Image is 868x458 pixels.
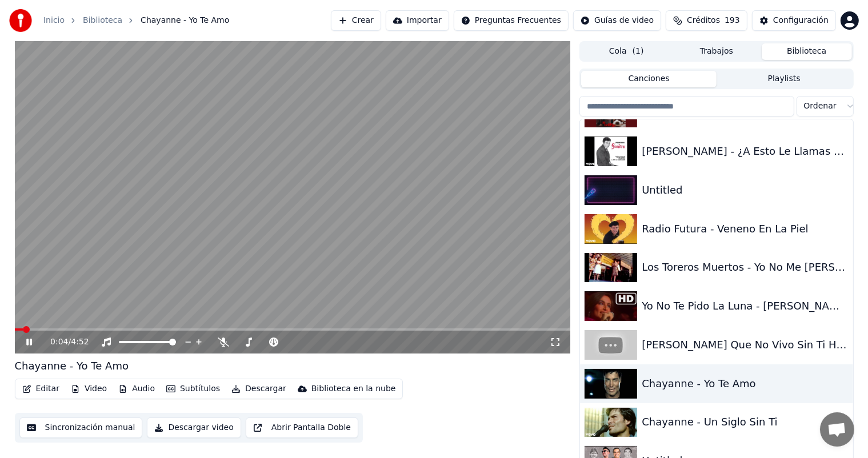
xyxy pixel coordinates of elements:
[227,381,291,397] button: Descargar
[666,10,747,31] button: Créditos193
[687,15,720,26] span: Créditos
[18,381,64,397] button: Editar
[141,15,229,26] span: Chayanne - Yo Te Amo
[581,43,671,60] button: Cola
[752,10,836,31] button: Configuración
[83,15,122,26] a: Biblioteca
[311,383,396,395] div: Biblioteca en la nube
[43,15,229,26] nav: breadcrumb
[114,381,159,397] button: Audio
[642,337,848,353] div: [PERSON_NAME] Que No Vivo Sin Ti HQ Audio
[725,15,740,26] span: 193
[804,101,837,112] span: Ordenar
[331,10,381,31] button: Crear
[642,414,837,430] div: Chayanne - Un Siglo Sin Ti
[15,358,129,374] div: Chayanne - Yo Te Amo
[642,221,848,237] div: Radio Futura - Veneno En La Piel
[162,381,225,397] button: Subtítulos
[71,336,89,348] span: 4:52
[9,9,32,32] img: youka
[671,43,762,60] button: Trabajos
[50,336,78,348] div: /
[642,259,848,275] div: Los Toreros Muertos - Yo No Me [PERSON_NAME]
[762,43,852,60] button: Biblioteca
[642,143,848,159] div: [PERSON_NAME] - ¿A Esto Le Llamas Amor?
[642,182,848,198] div: Untitled
[820,412,854,447] div: Chat abierto
[573,10,661,31] button: Guías de video
[717,71,852,87] button: Playlists
[43,15,65,26] a: Inicio
[633,46,644,57] span: ( 1 )
[50,336,68,348] span: 0:04
[19,417,143,438] button: Sincronización manual
[246,417,358,438] button: Abrir Pantalla Doble
[642,376,848,392] div: Chayanne - Yo Te Amo
[773,15,829,26] div: Configuración
[386,10,449,31] button: Importar
[642,298,848,314] div: Yo No Te Pido La Luna - [PERSON_NAME]
[581,71,717,87] button: Canciones
[66,381,111,397] button: Video
[147,417,241,438] button: Descargar video
[454,10,569,31] button: Preguntas Frecuentes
